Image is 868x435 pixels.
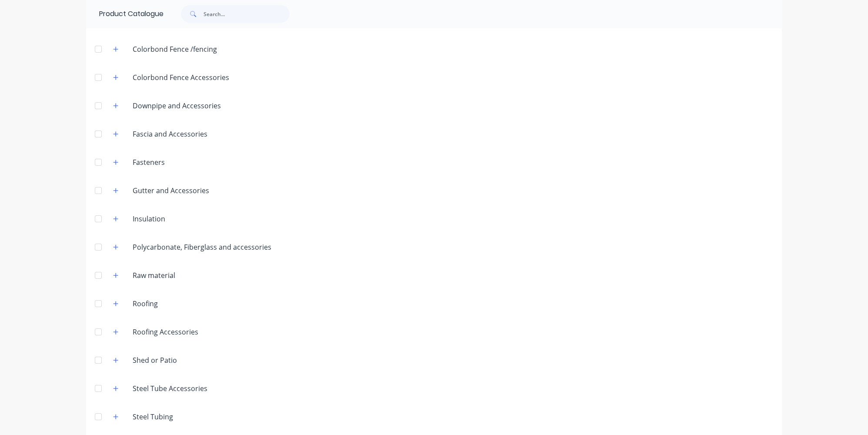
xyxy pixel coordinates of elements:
div: Roofing Accessories [126,327,205,337]
div: Polycarbonate, Fiberglass and accessories [126,242,278,252]
div: Insulation [126,214,172,224]
div: Steel Tubing [126,412,180,422]
div: Downpipe and Accessories [126,100,228,111]
div: Roofing [126,298,165,309]
div: Steel Tube Accessories [126,383,214,394]
div: Fascia and Accessories [126,129,214,139]
div: Shed or Patio [126,355,184,365]
div: Colorbond Fence /fencing [126,44,224,54]
div: Colorbond Fence Accessories [126,72,236,83]
div: Fasteners [126,157,172,167]
input: Search... [204,5,290,23]
div: Raw material [126,270,182,281]
div: Gutter and Accessories [126,185,216,196]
